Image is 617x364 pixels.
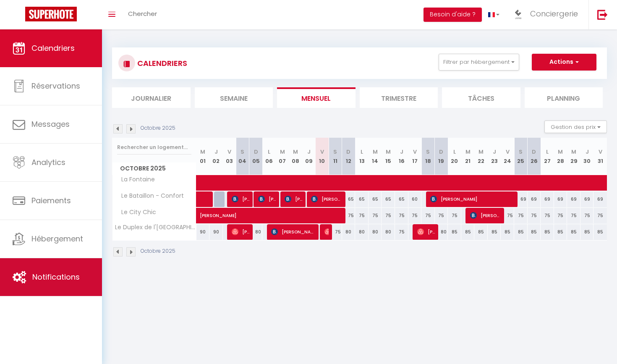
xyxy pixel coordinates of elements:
th: 15 [382,138,395,175]
abbr: M [558,148,563,156]
th: 18 [421,138,435,175]
button: Gestion des prix [544,120,607,133]
div: 75 [501,208,514,223]
button: Filtrer par hébergement [439,54,519,71]
span: Octobre 2025 [112,162,196,175]
li: Semaine [195,87,273,108]
span: Analytics [31,157,65,168]
abbr: D [254,148,258,156]
span: Messages [31,119,70,129]
div: 65 [395,191,408,207]
span: La Fontaine [114,175,157,184]
div: 80 [435,224,448,240]
th: 03 [223,138,236,175]
li: Journalier [112,87,191,108]
abbr: D [532,148,536,156]
div: 75 [580,208,594,223]
span: Réservations [31,81,80,91]
th: 29 [567,138,580,175]
th: 21 [461,138,475,175]
p: Octobre 2025 [141,124,175,132]
div: 60 [408,191,422,207]
div: 85 [514,224,528,240]
th: 04 [236,138,249,175]
div: 75 [514,208,528,223]
div: 85 [567,224,580,240]
div: 85 [501,224,514,240]
abbr: V [599,148,602,156]
abbr: M [571,148,576,156]
abbr: S [426,148,430,156]
abbr: S [519,148,523,156]
div: 85 [554,224,567,240]
th: 01 [196,138,210,175]
abbr: S [333,148,337,156]
span: [PERSON_NAME] [285,191,303,207]
div: 85 [528,224,541,240]
div: 69 [554,191,567,207]
div: 75 [395,224,408,240]
abbr: D [346,148,350,156]
img: ... [512,8,525,20]
span: [PERSON_NAME] [200,203,412,219]
h3: CALENDRIERS [135,54,187,73]
th: 23 [488,138,501,175]
div: 75 [528,208,541,223]
abbr: L [453,148,456,156]
th: 06 [262,138,276,175]
span: Le Duplex de l'[GEOGRAPHIC_DATA] [114,224,198,230]
span: Hébergement [31,233,83,244]
th: 19 [435,138,448,175]
div: 85 [580,224,594,240]
div: 80 [369,224,382,240]
th: 20 [448,138,461,175]
div: 65 [382,191,395,207]
div: 80 [382,224,395,240]
th: 24 [501,138,514,175]
li: Planning [525,87,603,108]
div: 65 [355,191,369,207]
div: 85 [461,224,475,240]
div: 75 [329,224,342,240]
p: Octobre 2025 [141,247,175,255]
span: Le City Chic [114,208,158,217]
abbr: V [227,148,231,156]
div: 75 [421,208,435,223]
abbr: M [280,148,285,156]
span: [PERSON_NAME] [232,191,250,207]
th: 13 [355,138,369,175]
span: [PERSON_NAME] [324,224,329,240]
div: 90 [196,224,210,240]
span: [PERSON_NAME] [232,224,250,240]
span: Chercher [128,9,157,18]
div: 69 [528,191,541,207]
span: [PERSON_NAME] [271,224,316,240]
abbr: M [293,148,298,156]
abbr: L [268,148,270,156]
abbr: V [413,148,417,156]
div: 85 [448,224,461,240]
abbr: J [493,148,496,156]
div: 85 [541,224,554,240]
abbr: J [400,148,403,156]
input: Rechercher un logement... [117,140,191,155]
th: 08 [289,138,302,175]
span: Notifications [32,272,80,282]
span: [PERSON_NAME] [311,191,342,207]
span: Paiements [31,195,71,206]
abbr: M [200,148,205,156]
div: 69 [541,191,554,207]
abbr: M [386,148,391,156]
th: 12 [342,138,356,175]
div: 75 [541,208,554,223]
th: 17 [408,138,422,175]
abbr: J [586,148,589,156]
span: [PERSON_NAME] [417,224,435,240]
span: Conciergerie [530,8,578,19]
a: [PERSON_NAME] [196,208,210,224]
div: 75 [435,208,448,223]
div: 69 [593,191,607,207]
span: [PERSON_NAME] [258,191,276,207]
th: 14 [369,138,382,175]
abbr: M [465,148,471,156]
